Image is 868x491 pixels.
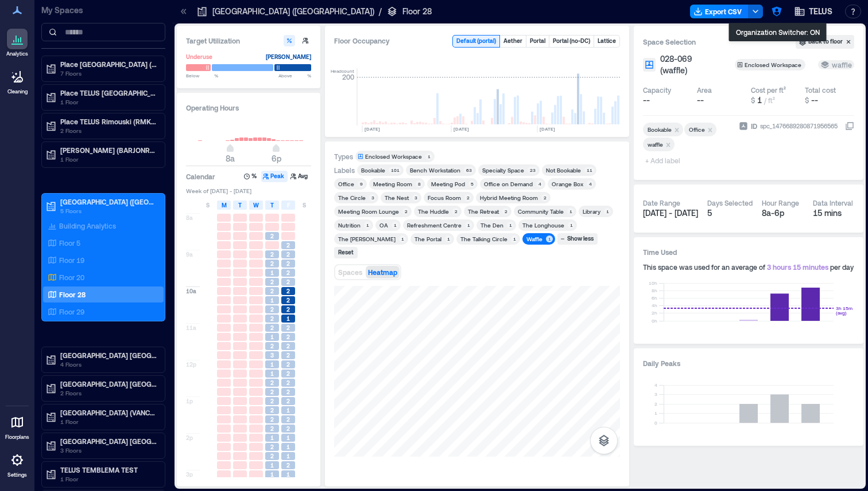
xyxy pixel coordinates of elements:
p: 1 Floor [60,155,157,164]
tspan: 0 [654,420,657,426]
div: Days Selected [707,198,753,207]
span: 1 [286,470,290,478]
div: The Talking Circle [460,235,507,243]
div: Total cost [805,85,836,95]
div: Specialty Space [482,166,524,174]
div: 1 [445,235,452,242]
div: 9 [358,180,365,187]
span: 1 [270,461,274,469]
div: Refreshment Centre [407,221,462,229]
button: IDspc_1476689280871956565 [845,121,854,131]
p: Floorplans [5,434,29,441]
div: Nutrition [338,221,361,229]
button: Spaces [336,266,365,278]
div: 1 [425,153,432,160]
span: 1p [186,397,193,405]
p: 4 Floors [60,360,157,369]
button: Default (portal) [453,36,499,47]
span: 2 [286,305,290,313]
span: TELUS [809,6,832,17]
text: [DATE] [454,126,469,132]
span: 2 [286,425,290,433]
h3: Space Selection [643,36,796,48]
tspan: 10h [649,280,657,286]
div: Capacity [643,85,671,95]
span: 2 [270,397,274,405]
span: 1 [270,333,274,341]
span: 2 [286,397,290,405]
div: Not Bookable [546,166,581,174]
p: 5 Floors [60,206,157,215]
div: [PERSON_NAME] [266,51,311,62]
p: Place TELUS Rimouski (RMKIPQQT) [60,117,157,126]
span: 2 [270,305,274,313]
p: Place [GEOGRAPHIC_DATA] (MTRLPQGL) [60,60,157,69]
span: 2 [270,443,274,451]
div: Office [338,180,354,188]
div: 2 [402,208,409,215]
div: Meeting Room [373,180,412,188]
span: $ [751,96,755,104]
div: 2 [452,208,459,215]
span: Heatmap [368,268,397,276]
span: 1 [270,360,274,368]
div: 1 [568,222,575,229]
span: 1 [757,95,762,105]
button: % [242,171,260,182]
span: 3 [270,351,274,359]
div: The Huddle [418,207,449,215]
span: 1 [270,296,274,304]
span: 1 [270,370,274,378]
p: 7 Floors [60,69,157,78]
span: 2 [286,388,290,396]
p: [GEOGRAPHIC_DATA] ([GEOGRAPHIC_DATA]) [212,6,374,17]
div: 2 [502,208,509,215]
p: 1 Floor [60,474,157,484]
span: / ft² [764,96,775,104]
div: Area [697,85,712,95]
span: 2 [270,287,274,295]
text: [DATE] [365,126,380,132]
span: 8a [186,214,193,222]
span: 2 [286,351,290,359]
p: [GEOGRAPHIC_DATA] ([GEOGRAPHIC_DATA]) [60,197,157,206]
span: 2 [286,360,290,368]
div: Office [689,125,705,133]
p: Place TELUS [GEOGRAPHIC_DATA] (QUBCPQXG) [60,88,157,97]
div: The Den [480,221,503,229]
span: 1 [286,434,290,442]
p: Floor 28 [402,6,432,17]
div: 1 [399,235,406,242]
p: Floor 29 [59,307,84,316]
span: 2 [286,260,290,268]
span: 1 [286,315,290,323]
span: Above % [278,72,311,79]
button: -- [643,95,692,106]
span: Below % [186,72,218,79]
button: Enclosed Workspace [735,59,813,70]
span: S [206,201,210,210]
span: 2 [270,388,274,396]
div: Enclosed Workspace [745,61,803,69]
div: Date Range [643,198,680,207]
div: waffle [820,60,852,69]
div: Cost per ft² [751,85,786,95]
span: 10a [186,287,196,295]
span: 9a [186,250,193,258]
h3: Operating Hours [186,102,311,113]
div: The Circle [338,194,366,202]
span: 11a [186,324,196,332]
button: Peak [261,171,288,182]
span: 1 [286,406,290,414]
div: 23 [528,167,537,174]
tspan: 8h [652,288,657,293]
span: 2 [286,250,290,258]
h3: Calendar [186,171,215,182]
span: 2 [270,324,274,332]
button: Export CSV [690,5,749,18]
button: TELUS [790,2,836,21]
tspan: 6h [652,295,657,301]
span: 2 [270,278,274,286]
span: $ [805,96,809,104]
p: [GEOGRAPHIC_DATA] [GEOGRAPHIC_DATA]-4519 (BNBYBCDW) [60,351,157,360]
